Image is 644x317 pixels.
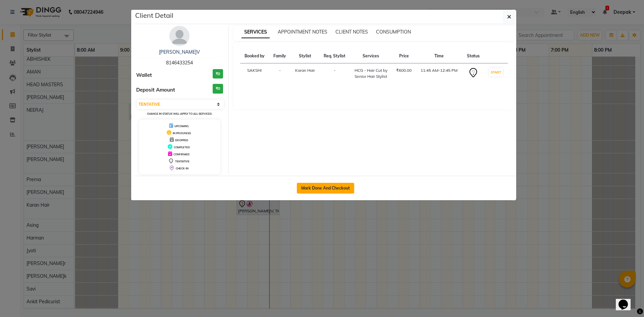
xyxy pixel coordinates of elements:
[354,67,388,80] div: HCG - Hair Cut by Senior Hair Stylist
[297,183,354,194] button: Mark Done And Checkout
[169,26,190,46] img: avatar
[176,167,189,170] span: CHECK-IN
[616,290,637,310] iframe: chat widget
[463,49,484,63] th: Status
[241,26,270,38] span: SERVICES
[335,29,368,35] span: CLIENT NOTES
[240,49,269,63] th: Booked by
[290,49,319,63] th: Stylist
[136,71,152,79] span: Wallet
[269,49,290,63] th: Family
[319,63,350,84] td: -
[173,131,191,135] span: IN PROGRESS
[278,29,327,35] span: APPOINTMENT NOTES
[166,60,193,66] span: 8146433254
[416,63,462,84] td: 11:45 AM-12:45 PM
[159,49,200,55] a: [PERSON_NAME]V
[147,112,212,115] small: Change in status will apply to all services.
[136,86,175,94] span: Deposit Amount
[396,67,412,73] div: ₹600.00
[350,49,392,63] th: Services
[240,63,269,84] td: SAKSHI
[135,10,173,20] h5: Client Detail
[213,84,223,94] h3: ₹0
[213,69,223,79] h3: ₹0
[392,49,416,63] th: Price
[175,139,188,142] span: DROPPED
[174,124,189,128] span: UPCOMING
[489,68,503,76] button: START
[175,160,190,163] span: TENTATIVE
[376,29,411,35] span: CONSUMPTION
[174,146,190,149] span: COMPLETED
[416,49,462,63] th: Time
[173,153,190,156] span: CONFIRMED
[319,49,350,63] th: Req. Stylist
[269,63,290,84] td: -
[295,68,315,73] span: Karan Hair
